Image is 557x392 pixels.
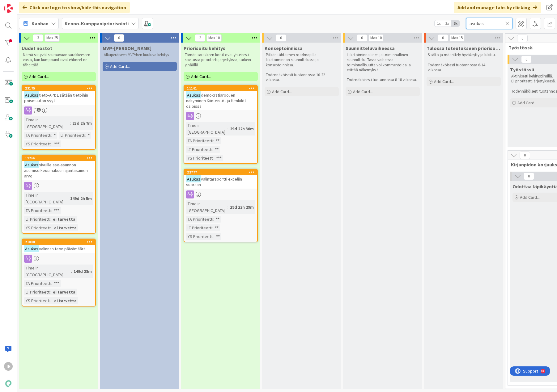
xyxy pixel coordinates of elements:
div: Time in [GEOGRAPHIC_DATA] [186,122,227,136]
span: MVP-Kehitys [103,45,151,51]
div: 22777Asukasvalintaraportti exceliin suoraan [184,169,257,189]
div: 11161 [187,86,257,90]
span: Suunnitteluvaiheessa [346,45,395,51]
span: : [52,224,53,231]
div: 21008 [25,240,95,244]
div: 11161 [184,85,257,91]
span: 0 [521,56,532,63]
span: 2 [195,34,205,42]
div: TA Prioriteetti [186,137,213,144]
div: 22777 [184,169,257,175]
span: : [214,233,215,240]
span: : [214,155,215,161]
span: 3x [451,20,460,27]
div: 23d 2h 7m [71,120,93,127]
mark: Asukas [186,175,201,182]
span: : [71,268,72,275]
div: 19266 [22,155,95,161]
div: 9+ [31,2,34,7]
div: YS Prioriteetti [186,155,214,161]
div: LT Prioriteetti [59,132,85,139]
span: Työstössä [510,66,534,73]
div: 23175 [22,85,95,91]
div: Max 10 [208,36,220,40]
div: 29d 22h 30m [228,125,255,132]
p: Nämä siirtyvät seuraavaan sarakkeeseen vasta, kun kumppanit ovat ehtineet ne tähdittää [23,52,95,68]
div: 19266 [25,156,95,160]
span: Add Card... [517,100,537,106]
span: : [227,204,228,211]
span: Add Card... [353,89,373,94]
div: Time in [GEOGRAPHIC_DATA] [186,200,227,214]
span: Priorisoitu kehitys [184,45,225,51]
span: Kanban [32,20,49,27]
span: Add Card... [434,79,454,84]
div: TA Prioriteetti [186,216,213,223]
span: : [85,132,86,139]
div: Time in [GEOGRAPHIC_DATA] [24,192,68,205]
mark: Asukas [24,161,39,168]
span: : [52,297,53,304]
div: LT Prioriteetti [24,216,50,223]
input: Quick Filter... [466,18,512,29]
span: Tulossa toteutukseen priorisoituna [427,45,501,51]
div: ei tarvetta [51,289,77,295]
div: LT Prioriteetti [186,224,212,231]
span: valinnan teon päivämäärä [39,246,86,252]
span: : [68,195,69,202]
span: 0 [276,34,286,42]
div: 11161Asukasdemokratiaroolien näkyminen Kiinteistöt ja Henkilöt -osioissa [184,85,257,110]
div: YS Prioriteetti [186,233,214,240]
div: 149d 28m [72,268,93,275]
div: TA Prioriteetti [24,207,51,214]
span: 0 [438,34,448,42]
span: Add Card... [520,194,540,200]
span: Uudet nostot [22,45,52,51]
span: : [51,280,52,287]
span: tieto-API: Lisätään tietoihin poismuuton syyt [24,92,88,103]
span: Add Card... [272,89,292,94]
span: 3 [33,34,43,42]
p: Sisältö ja määrittely hyväksytty ja lukittu. [428,52,500,57]
div: 149d 2h 5m [69,195,93,202]
div: TA Prioriteetti [24,280,51,287]
div: 23175Asukastieto-API: Lisätään tietoihin poismuuton syyt [22,85,95,105]
span: : [52,140,53,147]
span: : [213,216,214,223]
div: TA Prioriteetti [24,132,51,139]
div: YS Prioriteetti [24,224,52,231]
img: avatar [4,379,13,388]
div: Max 10 [370,36,382,40]
p: Pitkän tähtäimen roadmapilla liiketoiminnan suunnittelussa ja konseptoinnissa. [266,52,338,68]
img: Visit kanbanzone.com [4,4,13,13]
span: Add Card... [191,74,211,79]
div: 21008Asukasvalinnan teon päivämäärä [22,239,95,253]
div: 22777 [187,170,257,174]
span: 0 [517,35,528,42]
span: : [50,289,51,295]
mark: Asukas [24,245,39,252]
div: IH [4,362,13,371]
span: Support [13,1,28,8]
span: : [50,216,51,223]
div: Max 15 [451,36,463,40]
span: 0 [114,34,124,42]
div: ei tarvetta [53,224,78,231]
p: Alkuperäiseen MVP:hen kuuluva kehitys [104,52,176,57]
span: : [70,120,71,127]
div: 21008 [22,239,95,245]
span: 0 [357,34,367,42]
div: Time in [GEOGRAPHIC_DATA] [24,265,71,278]
div: 19266Asukassivuille aso-asunnon asumisoikeusmaksun ajantasainen arvo [22,155,95,180]
span: valintaraportti exceliin suoraan [186,176,242,187]
span: : [212,224,213,231]
div: 29d 22h 29m [228,204,255,211]
span: : [51,132,52,139]
span: : [227,125,228,132]
div: 23175 [25,86,95,90]
div: YS Prioriteetti [24,140,52,147]
p: Todenäköisesti tuotannossa 8-18 viikossa. [347,77,419,82]
div: Add and manage tabs by clicking [454,2,541,13]
span: : [51,207,52,214]
div: Time in [GEOGRAPHIC_DATA] [24,116,70,130]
